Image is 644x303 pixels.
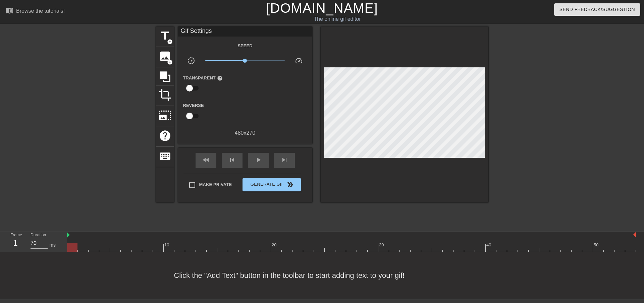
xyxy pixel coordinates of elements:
span: help [217,75,223,81]
span: slow_motion_video [187,57,195,65]
div: ms [49,242,56,249]
span: image [159,50,171,63]
span: add_circle [167,59,173,65]
button: Send Feedback/Suggestion [554,3,640,16]
div: 10 [164,242,170,248]
div: Frame [5,232,25,251]
div: Gif Settings [178,26,312,37]
img: bound-end.png [633,232,636,237]
span: Send Feedback/Suggestion [559,5,635,14]
div: Browse the tutorials! [16,8,65,14]
span: help [159,129,171,142]
label: Duration [31,233,46,237]
span: fast_rewind [202,156,210,164]
div: 1 [10,237,20,249]
span: skip_previous [228,156,236,164]
div: 40 [486,242,492,248]
span: Make Private [199,181,232,188]
span: keyboard [159,150,171,163]
span: title [159,29,171,42]
span: Generate Gif [245,181,298,189]
span: menu_book [5,6,13,14]
a: Browse the tutorials! [5,6,65,17]
span: skip_next [280,156,288,164]
div: 20 [272,242,278,248]
span: add_circle [167,39,173,45]
label: Speed [237,43,252,49]
span: play_arrow [254,156,262,164]
label: Transparent [183,75,223,81]
div: 50 [594,242,600,248]
label: Reverse [183,102,204,109]
span: photo_size_select_large [159,109,171,122]
button: Generate Gif [243,178,301,191]
span: double_arrow [286,181,294,189]
div: The online gif editor [218,15,457,23]
span: speed [295,57,303,65]
a: [DOMAIN_NAME] [266,1,378,15]
span: crop [159,88,171,101]
div: 480 x 270 [178,129,312,137]
div: 30 [379,242,385,248]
